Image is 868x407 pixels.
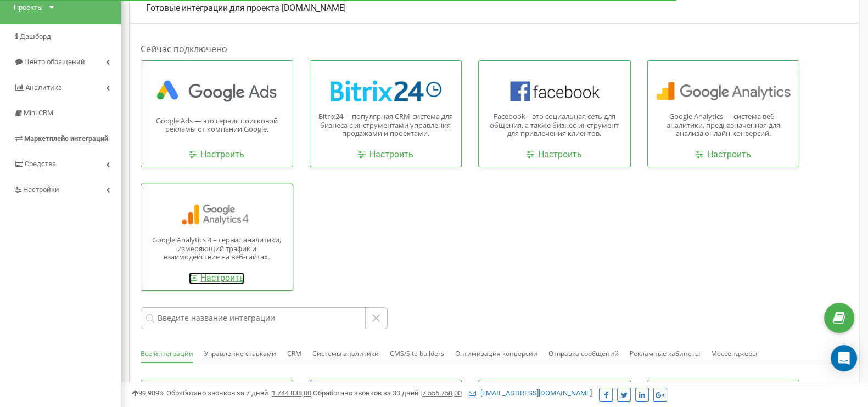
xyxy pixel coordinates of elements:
span: Mini CRM [24,109,53,117]
u: 1 744 838,00 [272,389,311,397]
a: [EMAIL_ADDRESS][DOMAIN_NAME] [469,389,592,397]
a: Настроить [189,149,244,161]
div: Проекты [14,3,43,13]
button: Отправка сообщений [548,346,619,362]
button: CRM [287,346,301,362]
span: Аналитика [25,83,62,92]
button: Управление ставками [204,346,276,362]
input: Введите название интеграции [141,307,366,329]
span: Настройки [23,185,59,194]
a: Настроить [358,149,413,161]
span: Центр обращений [24,58,85,66]
button: CMS/Site builders [390,346,444,362]
span: Средства [25,160,56,168]
p: Bitrix24 —популярная CRM-система для бизнеса с инструментами управления продажами и проектами. [318,112,453,138]
p: Google Ads — это сервис поисковой рекламы от компании Google. [149,117,284,134]
a: Настроить [189,272,244,285]
h1: Сейчас подключено [141,43,848,55]
u: 7 556 750,00 [422,389,462,397]
button: Мессенджеры [711,346,757,362]
span: Обработано звонков за 30 дней : [313,389,462,397]
p: [DOMAIN_NAME] [146,2,843,15]
p: Facebook – это социальная сеть для общения, а также бизнес-инструмент для привлечения клиентов. [487,112,622,138]
div: Open Intercom Messenger [831,345,857,371]
button: Рекламные кабинеты [630,346,700,362]
a: Настроить [527,149,582,161]
p: Google Analytics 4 – сервис аналитики, измеряющий трафик и взаимодействие на веб-сайтах. [149,236,284,262]
button: Оптимизация конверсии [455,346,537,362]
span: Дашборд [20,32,51,41]
span: 99,989% [132,389,165,397]
span: Готовые интеграции для проекта [146,3,279,13]
button: Системы аналитики [312,346,379,362]
span: Маркетплейс интеграций [24,134,108,143]
a: Настроить [696,149,751,161]
button: Все интеграции [141,346,193,363]
p: Google Analytics — система веб-аналитики, предназначенная для анализа онлайн-конверсий. [656,112,791,138]
span: Обработано звонков за 7 дней : [166,389,311,397]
